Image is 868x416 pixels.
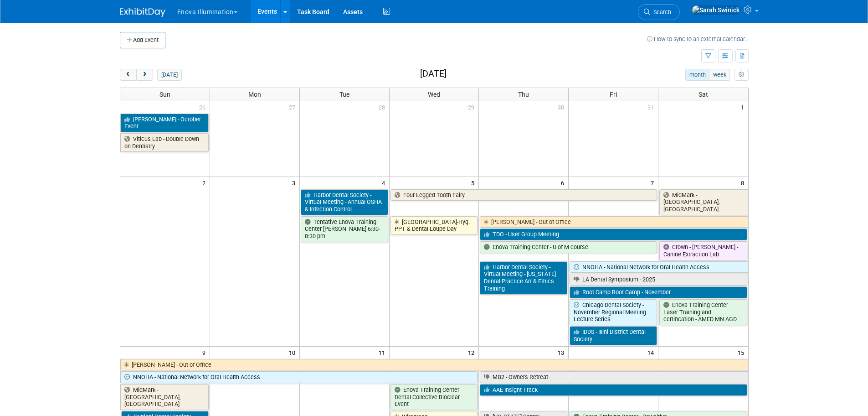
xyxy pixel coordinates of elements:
[570,286,747,298] a: Root Camp Boot Camp - November
[381,177,389,188] span: 4
[647,347,658,358] span: 14
[301,216,388,242] a: Tentative Enova Training Center [PERSON_NAME] 6:30-8:30 pm
[120,371,478,383] a: NNOHA - National Network for Oral Health Access
[339,91,349,98] span: Tue
[570,299,657,325] a: Chicago Dental Society - November Regional Meeting Lecture Series
[685,69,709,81] button: month
[480,384,747,396] a: AAE Insight Track
[647,101,658,113] span: 31
[301,189,388,215] a: Harbor Dental Society - Virtual Meeting - Annual OSHA & Infection Control
[120,359,748,371] a: [PERSON_NAME] - Out of Office
[120,32,165,48] button: Add Event
[557,101,568,113] span: 30
[120,8,165,17] img: ExhibitDay
[480,241,657,253] a: Enova Training Center - U of M course
[650,9,671,16] span: Search
[201,177,210,188] span: 2
[390,216,478,235] a: [GEOGRAPHIC_DATA]-Hyg. PPT & Dental Loupe Day
[570,326,657,345] a: IDDS - Illini District Dental Society
[570,274,747,286] a: LA Dental Symposium - 2025
[120,384,209,410] a: MidMark - [GEOGRAPHIC_DATA], [GEOGRAPHIC_DATA]
[390,384,478,410] a: Enova Training Center Dental Collective Bioclear Event
[136,69,153,81] button: next
[428,91,440,98] span: Wed
[378,101,389,113] span: 28
[159,91,170,98] span: Sun
[692,5,740,15] img: Sarah Swinick
[248,91,261,98] span: Mon
[480,229,747,240] a: TDO - User Group Meeting
[659,299,747,325] a: Enova Training Center Laser Training and certification - AMED MN AGD
[659,189,748,215] a: MidMark - [GEOGRAPHIC_DATA], [GEOGRAPHIC_DATA]
[378,347,389,358] span: 11
[291,177,299,188] span: 3
[740,101,748,113] span: 1
[659,241,747,260] a: Crown - [PERSON_NAME] - Canine Extraction Lab
[737,347,748,358] span: 15
[288,347,299,358] span: 10
[650,177,658,188] span: 7
[557,347,568,358] span: 13
[734,69,748,81] button: myCustomButton
[739,72,745,78] i: Personalize Calendar
[201,347,210,358] span: 9
[390,189,657,201] a: Four Legged Tooth Fairy
[709,69,730,81] button: week
[560,177,568,188] span: 6
[647,36,749,42] a: How to sync to an external calendar...
[480,261,567,295] a: Harbor Dental Society - Virtual Meeting - [US_STATE] Dental Practice Art & Ethics Training
[467,101,478,113] span: 29
[570,261,748,273] a: NNOHA - National Network for Oral Health Access
[157,69,181,81] button: [DATE]
[699,91,708,98] span: Sat
[480,216,748,228] a: [PERSON_NAME] - Out of Office
[120,133,209,152] a: Viticus Lab - Double Down on Dentistry
[120,114,209,132] a: [PERSON_NAME] - October Event
[420,69,447,79] h2: [DATE]
[467,347,478,358] span: 12
[480,371,748,383] a: MB2 - Owners Retreat
[518,91,529,98] span: Thu
[198,101,210,113] span: 26
[470,177,478,188] span: 5
[638,4,680,20] a: Search
[120,69,137,81] button: prev
[610,91,617,98] span: Fri
[288,101,299,113] span: 27
[740,177,748,188] span: 8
